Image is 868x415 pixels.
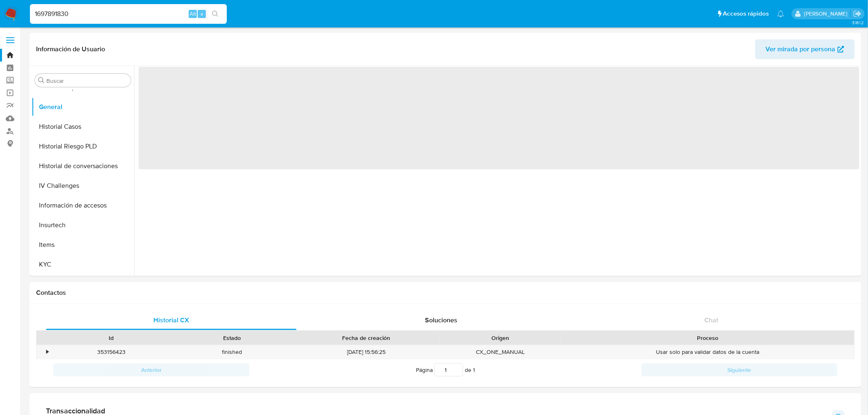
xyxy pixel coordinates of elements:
span: ‌ [139,67,859,169]
h1: Contactos [36,289,855,297]
div: Id [57,334,166,342]
button: search-icon [207,8,224,20]
button: Buscar [38,77,45,84]
span: Página de [416,363,475,376]
button: Siguiente [642,363,838,376]
button: Items [32,235,134,255]
span: Soluciones [425,315,458,325]
button: IV Challenges [32,176,134,196]
div: finished [171,345,292,359]
div: • [46,348,48,356]
div: [DATE] 15:56:25 [292,345,440,359]
input: Buscar [46,77,128,84]
button: Historial Riesgo PLD [32,137,134,156]
span: Historial CX [153,315,189,325]
span: Chat [705,315,719,325]
button: Anterior [53,363,249,376]
span: Accesos rápidos [723,9,769,18]
div: Usar solo para validar datos de la cuenta [561,345,854,359]
div: Fecha de creación [298,334,434,342]
button: General [32,97,134,117]
button: Insurtech [32,215,134,235]
button: KYC [32,255,134,274]
button: Historial Casos [32,117,134,137]
button: Ver mirada por persona [755,39,855,59]
div: Origen [446,334,555,342]
input: Buscar usuario o caso... [30,9,227,19]
span: s [201,10,203,18]
span: Ver mirada por persona [766,39,836,59]
p: gregorio.negri@mercadolibre.com [804,10,850,18]
a: Salir [853,9,862,18]
button: Historial de conversaciones [32,156,134,176]
span: Alt [190,10,196,18]
div: CX_ONE_MANUAL [440,345,561,359]
a: Notificaciones [777,10,784,17]
button: Lista Interna [32,274,134,294]
span: 1 [473,366,475,374]
div: 353156423 [51,345,171,359]
div: Proceso [566,334,849,342]
button: Información de accesos [32,196,134,215]
div: Estado [177,334,286,342]
h1: Información de Usuario [36,45,105,53]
